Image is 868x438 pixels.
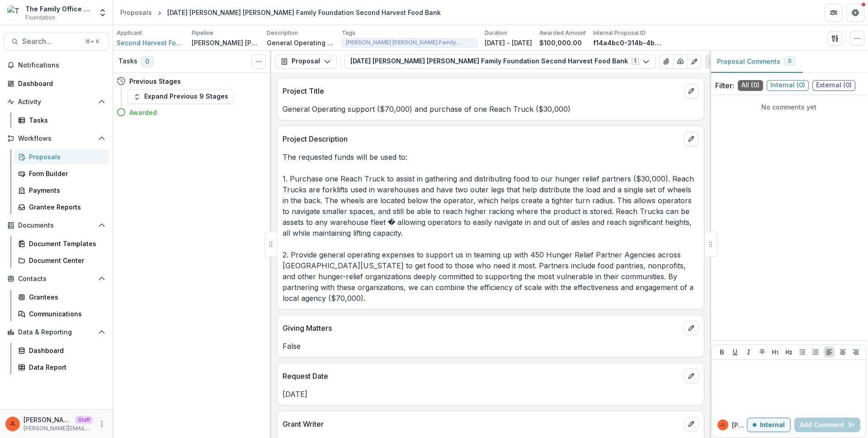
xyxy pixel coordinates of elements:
[18,98,94,106] span: Activity
[760,421,785,429] p: Internal
[4,95,109,109] button: Open Activity
[117,38,184,48] a: Second Harvest Food Bank
[127,90,234,104] button: Expand Previous 9 Stages
[738,80,763,91] span: All ( 0 )
[344,54,656,69] button: [DATE] [PERSON_NAME] [PERSON_NAME] Family Foundation Second Harvest Food Bank1
[29,346,102,355] div: Dashboard
[96,4,109,22] button: Open entity switcher
[684,321,698,335] button: edit
[18,135,94,143] span: Workflows
[29,169,102,178] div: Form Builder
[283,152,698,304] p: The requested funds will be used to: 1. Purchase one Reach Truck to assist in gathering and distr...
[4,325,109,339] button: Open Data & Reporting
[485,38,532,48] p: [DATE] - [DATE]
[18,62,105,69] span: Notifications
[14,290,109,305] a: Grantees
[14,200,109,214] a: Grantee Reports
[812,80,855,91] span: External ( 0 )
[96,419,107,429] button: More
[29,256,102,265] div: Document Center
[593,38,661,48] p: f14a4bc0-314b-4b9b-867e-1a96f9c8042b
[346,39,473,46] span: [PERSON_NAME] [PERSON_NAME] Family Foundation
[18,79,102,88] div: Dashboard
[717,347,727,357] button: Bold
[14,113,109,128] a: Tasks
[141,56,153,67] span: 0
[29,202,102,212] div: Grantee Reports
[810,347,821,357] button: Ordered List
[710,51,803,73] button: Proposal Comments
[14,306,109,321] a: Communications
[24,415,71,424] p: [PERSON_NAME]
[29,115,102,125] div: Tasks
[192,38,259,48] p: [PERSON_NAME] [PERSON_NAME] Family Foundation
[18,328,94,336] span: Data & Reporting
[767,80,809,91] span: Internal ( 0 )
[283,133,680,144] p: Project Description
[485,29,507,37] p: Duration
[9,421,16,427] div: Jeanne Locker
[4,76,109,91] a: Dashboard
[117,6,444,19] nav: breadcrumb
[747,418,791,432] button: Internal
[825,4,843,22] button: Partners
[720,423,726,427] div: Jeanne Locker
[192,29,213,37] p: Pipeline
[29,309,102,319] div: Communications
[29,362,102,372] div: Data Report
[120,8,152,17] div: Proposals
[117,29,142,37] p: Applicant
[14,343,109,358] a: Dashboard
[14,149,109,164] a: Proposals
[684,132,698,146] button: edit
[684,417,698,431] button: edit
[275,54,337,69] button: Proposal
[117,6,156,19] a: Proposals
[757,347,768,357] button: Strike
[75,416,93,424] p: Staff
[732,420,747,430] p: [PERSON_NAME]
[794,418,860,432] button: Add Comment
[267,38,335,48] p: General Operating support ($70,000) and purchase of one Reach Truck ($30,000)
[824,347,835,357] button: Align Left
[14,253,109,268] a: Document Center
[14,360,109,375] a: Data Report
[684,369,698,383] button: edit
[29,239,102,248] div: Document Templates
[770,347,781,357] button: Heading 1
[846,4,864,22] button: Get Help
[14,166,109,181] a: Form Builder
[267,29,298,37] p: Description
[715,80,734,91] p: Filter:
[14,236,109,251] a: Document Templates
[25,14,55,22] span: Foundation
[4,58,109,72] button: Notifications
[684,84,698,98] button: edit
[167,8,441,17] div: [DATE] [PERSON_NAME] [PERSON_NAME] Family Foundation Second Harvest Food Bank
[4,131,109,146] button: Open Workflows
[22,37,80,46] span: Search...
[83,37,101,47] div: ⌘ + K
[837,347,848,357] button: Align Center
[4,218,109,233] button: Open Documents
[18,275,94,283] span: Contacts
[730,347,741,357] button: Underline
[539,38,582,48] p: $100,000.00
[283,104,698,114] p: General Operating support ($70,000) and purchase of one Reach Truck ($30,000)
[29,292,102,302] div: Grantees
[283,419,680,429] p: Grant Writer
[24,424,93,433] p: [PERSON_NAME][EMAIL_ADDRESS][DOMAIN_NAME]
[129,108,157,117] h4: Awarded
[342,29,355,37] p: Tags
[283,323,680,333] p: Giving Matters
[283,341,698,352] p: False
[4,271,109,286] button: Open Contacts
[687,54,702,69] button: Edit as form
[539,29,586,37] p: Awarded Amount
[29,152,102,162] div: Proposals
[283,86,680,96] p: Project Title
[7,5,22,20] img: The Family Office Data Sandbox
[659,54,674,69] button: View Attached Files
[251,54,266,69] button: Toggle View Cancelled Tasks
